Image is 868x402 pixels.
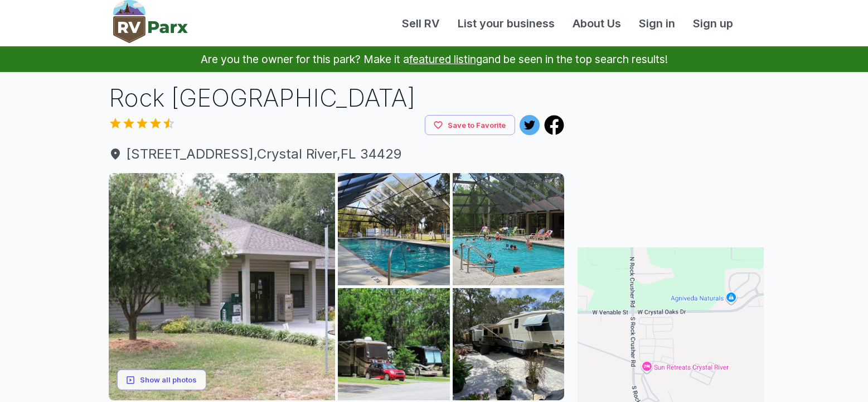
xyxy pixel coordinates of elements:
[109,81,565,115] h1: Rock [GEOGRAPHIC_DATA]
[338,173,450,285] img: AAcXr8qkAAHwt73iEgxrETo1IWU0kP47p3YRQmUmXSLbveoBeJ1KIuBWJtmoyJ4e2Vo8KWU7V5ZmqIboreUBZiI7fCZVdCsC0...
[449,15,564,32] a: List your business
[425,115,515,136] button: Save to Favorite
[109,144,565,164] a: [STREET_ADDRESS],Crystal River,FL 34429
[684,15,742,32] a: Sign up
[453,173,565,285] img: AAcXr8r4bV88KdfP6hfpNX1dFCWETVaOS0T5Pth5zSR1xRT90GFzZlTqu19QxVVrbxxzwozfoEIibv2suKneqZ0J3ea80A7R4...
[117,370,206,390] button: Show all photos
[409,52,482,66] a: featured listing
[393,15,449,32] a: Sell RV
[109,173,336,400] img: AAcXr8qKlCHqXn9BnHGSb3zB0i_W9r4wdNJ8kJpTB4uC1vauX_Z0MSlxlcoo6GCTBeYMJThx1iYCIwp1Xw2SeQAVJZE8iDFBy...
[453,288,565,400] img: AAcXr8qazBxj_zhC9nAA4K7d-rzH0Fh2VG8b7j2o113zTOw08S0i35TWA5GCm9CFkY3ydtZ39K9-fsz1CkYFsUkAIqiwkZUDj...
[338,288,450,400] img: AAcXr8p7fFxzwON4ScbRISGjjpUrKa9MsPdzGtpbkBorWFKZ6biOEq2goFcSDZ-UIpnjv8wBHkZnpaDg785a304oeAPy0YzXB...
[564,15,630,32] a: About Us
[13,46,855,72] p: Are you the owner for this park? Make it a and be seen in the top search results!
[630,15,684,32] a: Sign in
[578,81,764,221] iframe: Advertisement
[109,144,565,164] span: [STREET_ADDRESS] , Crystal River , FL 34429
